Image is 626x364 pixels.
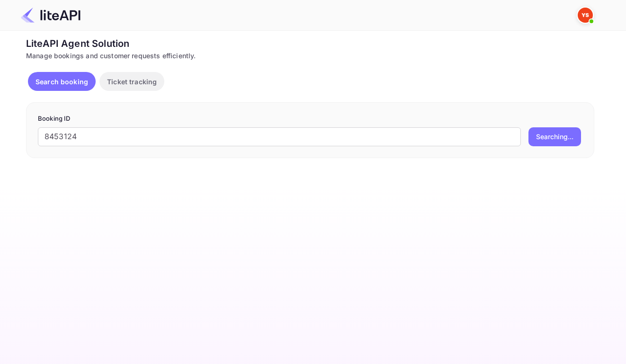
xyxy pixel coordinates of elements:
div: Manage bookings and customer requests efficiently. [26,51,594,61]
p: Search booking [36,77,88,87]
input: Enter Booking ID (e.g., 63782194) [38,127,521,146]
img: Yandex Support [578,8,593,23]
img: LiteAPI Logo [21,8,80,23]
button: Searching... [528,127,581,146]
p: Ticket tracking [107,77,157,87]
div: LiteAPI Agent Solution [26,36,594,51]
p: Booking ID [38,114,582,124]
